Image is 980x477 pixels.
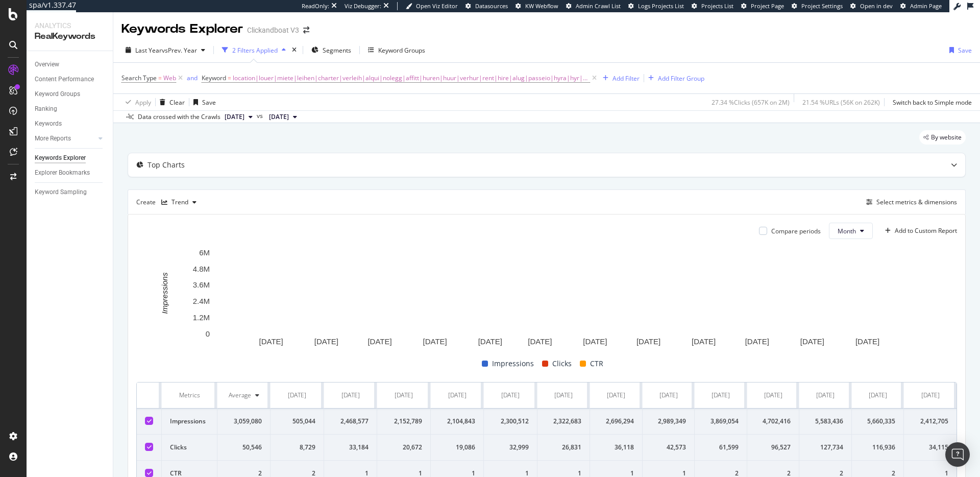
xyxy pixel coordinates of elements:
span: Projects List [701,2,733,10]
div: 50,546 [226,443,262,452]
div: 32,999 [492,443,529,452]
div: Keyword Groups [378,46,425,55]
div: arrow-right-arrow-left [303,27,309,34]
button: Apply [121,94,151,110]
text: [DATE] [528,338,552,346]
span: KW Webflow [525,2,558,10]
div: and [187,74,198,82]
div: Open Intercom Messenger [945,442,970,467]
text: [DATE] [745,338,769,346]
button: Save [945,42,972,58]
text: 0 [206,329,210,338]
div: [DATE] [764,391,782,400]
div: [DATE] [659,391,678,400]
button: Add Filter Group [644,72,704,84]
text: [DATE] [855,338,879,346]
div: Save [958,46,972,55]
a: Content Performance [35,74,106,85]
text: [DATE] [800,338,824,346]
a: Keywords [35,118,106,129]
div: [DATE] [395,391,413,400]
button: and [187,73,198,83]
a: Open in dev [850,2,893,10]
button: [DATE] [220,111,257,123]
button: Save [189,94,216,110]
div: Analytics [35,20,105,31]
text: [DATE] [423,338,447,346]
div: Metrics [170,391,209,400]
span: Open Viz Editor [416,2,458,10]
a: Open Viz Editor [406,2,458,10]
button: Add Filter [599,72,640,84]
div: Apply [135,98,151,107]
a: KW Webflow [516,2,558,10]
a: More Reports [35,133,95,144]
span: = [158,74,162,82]
span: By website [931,134,962,140]
div: 20,672 [385,443,422,452]
div: RealKeywords [35,31,105,42]
a: Admin Page [900,2,942,10]
button: Clear [156,94,185,110]
div: Explorer Bookmarks [35,168,90,178]
span: Clicks [552,357,572,370]
div: legacy label [919,130,966,145]
div: 42,573 [651,443,687,452]
span: vs Prev. Year [162,46,197,55]
div: 3,869,054 [703,417,739,426]
div: 2,104,843 [439,417,476,426]
text: [DATE] [367,338,391,346]
div: [DATE] [341,391,360,400]
a: Admin Crawl List [566,2,621,10]
div: Content Performance [35,74,94,85]
span: location|louer|miete|leihen|charter|verleih|alqui|nolegg|affitt|huren|huur|verhur|rent|hire|alug|... [233,71,590,85]
button: Keyword Groups [364,42,429,58]
text: 4.8M [193,265,210,273]
div: 2,696,294 [598,417,634,426]
span: Search Type [121,74,157,82]
span: Segments [323,46,351,55]
div: 61,599 [703,443,739,452]
span: = [228,74,231,82]
div: [DATE] [554,391,573,400]
div: 26,831 [546,443,582,452]
div: 2,989,349 [651,417,687,426]
span: Project Settings [801,2,843,10]
text: 3.6M [193,281,210,290]
div: 2 Filters Applied [232,46,278,55]
text: Impressions [160,272,169,314]
div: 21.54 % URLs ( 56K on 262K ) [802,98,880,107]
div: More Reports [35,133,71,144]
button: Select metrics & dimensions [862,196,957,208]
td: Clicks [162,435,217,461]
div: Clear [169,98,185,107]
div: Add Filter [612,74,640,83]
div: Create [136,194,201,210]
div: Keyword Groups [35,89,80,100]
div: 8,729 [279,443,315,452]
button: Switch back to Simple mode [889,94,972,110]
span: Admin Page [910,2,942,10]
div: Compare periods [771,227,821,235]
td: Impressions [162,409,217,435]
text: [DATE] [478,338,502,346]
button: Segments [307,42,355,58]
text: [DATE] [692,338,716,346]
span: Admin Crawl List [576,2,621,10]
div: Trend [171,199,188,205]
div: 2,322,683 [546,417,582,426]
div: Select metrics & dimensions [876,198,957,206]
span: 2024 Aug. 1st [269,112,289,122]
svg: A chart. [136,247,949,349]
a: Logs Projects List [628,2,684,10]
div: [DATE] [816,391,835,400]
a: Ranking [35,104,106,114]
button: [DATE] [265,111,301,123]
text: [DATE] [259,338,283,346]
a: Keywords Explorer [35,153,106,163]
div: 34,115 [912,443,948,452]
span: Logs Projects List [638,2,684,10]
a: Keyword Sampling [35,187,106,198]
div: Keywords Explorer [121,20,243,38]
div: [DATE] [921,391,940,400]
